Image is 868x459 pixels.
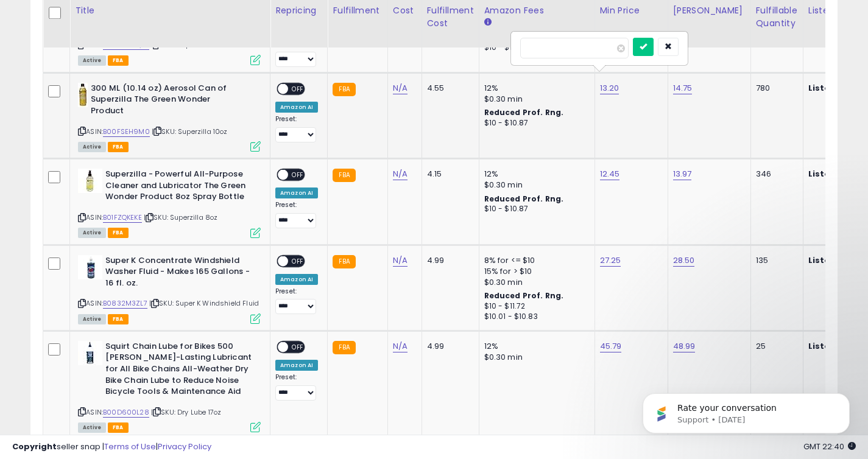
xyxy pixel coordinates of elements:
[484,352,585,363] div: $0.30 min
[275,360,318,371] div: Amazon AI
[149,298,259,308] span: | SKU: Super K Windshield Fluid
[12,441,57,452] strong: Copyright
[275,201,318,228] div: Preset:
[393,254,408,267] a: N/A
[108,55,129,66] span: FBA
[288,342,308,352] span: OFF
[756,169,794,180] div: 346
[756,341,794,352] div: 25
[484,341,585,352] div: 12%
[275,274,318,285] div: Amazon AI
[288,256,308,266] span: OFF
[673,254,695,267] a: 28.50
[275,287,318,315] div: Preset:
[600,254,621,267] a: 27.25
[78,169,261,236] div: ASIN:
[75,4,265,17] div: Title
[78,169,102,193] img: 41sp1pDh9kL._SL40_.jpg
[393,340,408,352] a: N/A
[673,4,746,17] div: [PERSON_NAME]
[105,255,253,292] b: Super K Concentrate Windshield Washer Fluid - Makes 165 Gallons - 16 fl. oz.
[393,4,417,17] div: Cost
[808,82,864,94] b: Listed Price:
[484,17,492,28] small: Amazon Fees.
[333,169,355,182] small: FBA
[484,277,585,288] div: $0.30 min
[484,4,590,17] div: Amazon Fees
[484,194,564,204] b: Reduced Prof. Rng.
[673,82,693,94] a: 14.75
[484,255,585,266] div: 8% for <= $10
[275,102,318,113] div: Amazon AI
[484,180,585,191] div: $0.30 min
[484,107,564,117] b: Reduced Prof. Rng.
[105,341,253,401] b: Squirt Chain Lube for Bikes 500 [PERSON_NAME]-Lasting Lubricant for All Bike Chains All-Weather D...
[393,168,408,180] a: N/A
[673,340,696,352] a: 48.99
[288,170,308,180] span: OFF
[78,83,88,107] img: 41O0XAC3ByL._SL40_.jpg
[78,255,261,323] div: ASIN:
[103,407,149,418] a: B00D600L28
[275,373,318,401] div: Preset:
[624,368,868,453] iframe: Intercom notifications message
[78,142,106,152] span: All listings currently available for purchase on Amazon
[484,94,585,105] div: $0.30 min
[808,340,864,352] b: Listed Price:
[484,204,585,214] div: $10 - $10.87
[275,115,318,142] div: Preset:
[108,422,129,433] span: FBA
[484,301,585,312] div: $10 - $11.72
[91,83,239,120] b: 300 ML (10.14 oz) Aerosol Can of Superzilla The Green Wonder Product
[108,314,129,324] span: FBA
[152,127,228,136] span: | SKU: Superzilla 10oz
[78,7,261,64] div: ASIN:
[275,4,322,17] div: Repricing
[104,441,156,452] a: Terms of Use
[333,83,355,96] small: FBA
[484,118,585,128] div: $10 - $10.87
[158,441,211,452] a: Privacy Policy
[78,255,102,279] img: 41RD-VY+w6L._SL40_.jpg
[103,127,150,137] a: B00FSEH9M0
[808,254,864,266] b: Listed Price:
[484,312,585,322] div: $10.01 - $10.83
[756,255,794,266] div: 135
[78,228,106,238] span: All listings currently available for purchase on Amazon
[78,55,106,66] span: All listings currently available for purchase on Amazon
[484,83,585,94] div: 12%
[484,43,585,53] div: $10 - $10.87
[103,298,147,309] a: B0832M3ZL7
[427,341,470,352] div: 4.99
[275,40,318,67] div: Preset:
[288,83,308,94] span: OFF
[105,169,253,206] b: Superzilla - Powerful All-Purpose Cleaner and Lubricator The Green Wonder Product 8oz Spray Bottle
[108,228,129,238] span: FBA
[600,82,619,94] a: 13.20
[427,255,470,266] div: 4.99
[78,422,106,433] span: All listings currently available for purchase on Amazon
[275,187,318,198] div: Amazon AI
[484,266,585,277] div: 15% for > $10
[756,4,798,30] div: Fulfillable Quantity
[600,340,622,352] a: 45.79
[144,212,218,222] span: | SKU: Superzilla 8oz
[78,83,261,150] div: ASIN:
[427,169,470,180] div: 4.15
[78,341,102,365] img: 31LsXHok8xL._SL40_.jpg
[600,4,663,17] div: Min Price
[151,407,221,417] span: | SKU: Dry Lube 17oz
[427,4,474,30] div: Fulfillment Cost
[484,290,564,301] b: Reduced Prof. Rng.
[333,255,355,268] small: FBA
[393,82,408,94] a: N/A
[673,168,692,180] a: 13.97
[427,83,470,94] div: 4.55
[12,441,211,453] div: seller snap | |
[808,168,864,180] b: Listed Price:
[333,341,355,354] small: FBA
